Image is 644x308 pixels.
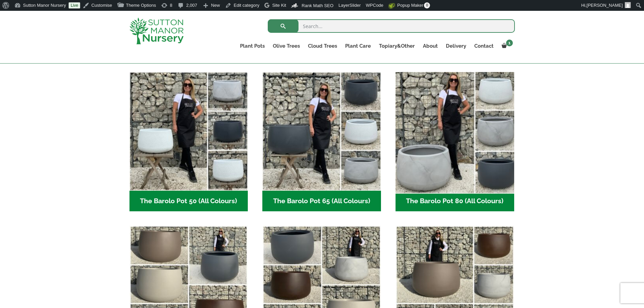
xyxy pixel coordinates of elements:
[304,41,341,51] a: Cloud Trees
[396,191,514,212] h2: The Barolo Pot 80 (All Colours)
[269,41,304,51] a: Olive Trees
[272,3,286,8] span: Site Kit
[506,40,513,46] span: 1
[262,72,381,191] img: The Barolo Pot 65 (All Colours)
[236,41,269,51] a: Plant Pots
[419,41,442,51] a: About
[129,18,184,44] img: logo
[129,72,248,191] img: The Barolo Pot 50 (All Colours)
[69,2,80,8] a: Live
[262,72,381,211] a: Visit product category The Barolo Pot 65 (All Colours)
[302,3,333,8] span: Rank Math SEO
[375,41,419,51] a: Topiary&Other
[341,41,375,51] a: Plant Care
[470,41,498,51] a: Contact
[498,41,515,51] a: 1
[262,191,381,212] h2: The Barolo Pot 65 (All Colours)
[587,3,623,8] span: [PERSON_NAME]
[396,72,514,211] a: Visit product category The Barolo Pot 80 (All Colours)
[268,19,515,33] input: Search...
[442,41,470,51] a: Delivery
[424,2,430,8] span: 0
[392,69,517,193] img: The Barolo Pot 80 (All Colours)
[129,72,248,211] a: Visit product category The Barolo Pot 50 (All Colours)
[129,191,248,212] h2: The Barolo Pot 50 (All Colours)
